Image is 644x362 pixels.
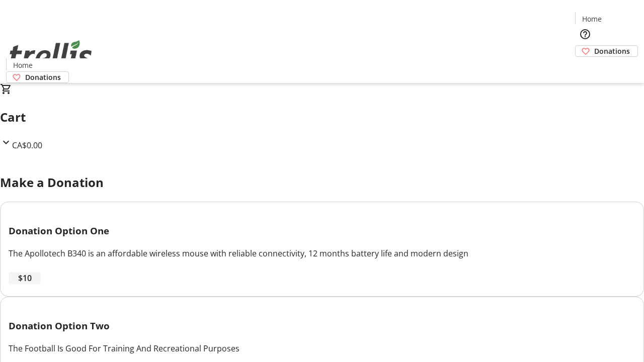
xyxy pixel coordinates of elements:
div: The Apollotech B340 is an affordable wireless mouse with reliable connectivity, 12 months battery... [9,247,635,259]
span: CA$0.00 [12,140,42,151]
img: Orient E2E Organization PY8owYgghp's Logo [6,29,96,79]
a: Home [576,14,608,24]
span: Donations [594,46,630,56]
button: Cart [575,57,595,77]
a: Donations [575,45,638,57]
h3: Donation Option Two [9,319,635,333]
a: Donations [6,71,69,83]
span: Home [13,60,33,70]
button: $10 [9,272,41,284]
div: The Football Is Good For Training And Recreational Purposes [9,342,635,354]
a: Home [7,60,39,70]
span: Donations [25,72,61,82]
button: Help [575,24,595,44]
span: $10 [18,272,32,284]
h3: Donation Option One [9,224,635,238]
span: Home [582,14,602,24]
